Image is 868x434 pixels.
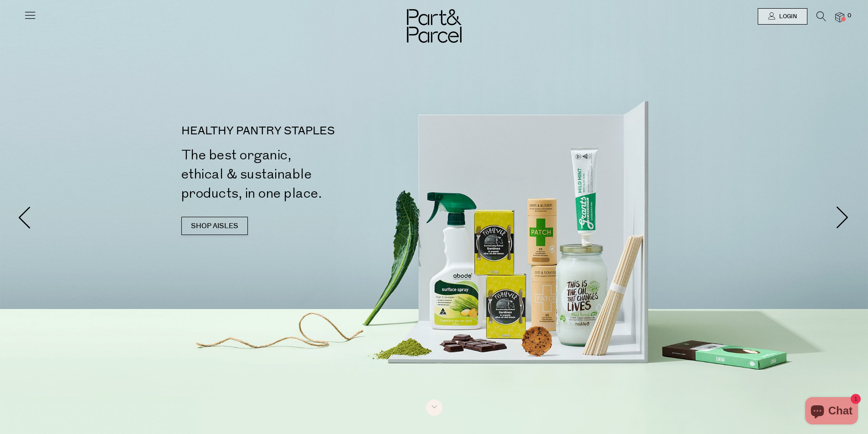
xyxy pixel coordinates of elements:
[777,13,797,20] span: Login
[802,397,861,427] inbox-online-store-chat: Shopify online store chat
[835,12,844,22] a: 0
[181,146,438,203] h2: The best organic, ethical & sustainable products, in one place.
[181,217,248,235] a: SHOP AISLES
[407,9,462,43] img: Part&Parcel
[181,126,438,137] p: HEALTHY PANTRY STAPLES
[758,8,807,25] a: Login
[845,12,853,20] span: 0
